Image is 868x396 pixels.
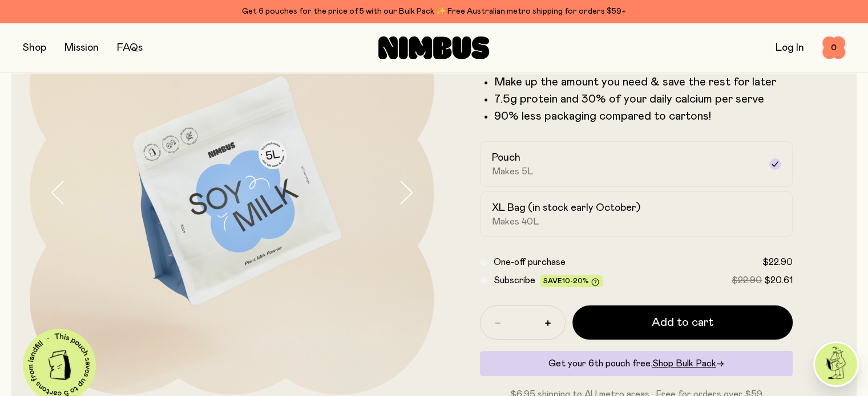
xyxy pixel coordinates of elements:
a: Log In [776,43,804,53]
span: Shop Bulk Pack [652,359,716,368]
a: Mission [64,43,99,53]
button: Add to cart [572,305,793,340]
div: Get your 6th pouch free. [480,351,793,376]
span: Add to cart [652,315,713,330]
span: $22.90 [732,276,762,285]
li: 7.5g protein and 30% of your daily calcium per serve [494,92,793,106]
a: FAQs [117,43,143,53]
p: 90% less packaging compared to cartons! [494,109,793,123]
span: Save [543,277,599,286]
span: One-off purchase [494,258,566,267]
span: Makes 5L [492,166,534,177]
span: 10-20% [562,277,589,284]
span: $20.61 [764,276,793,285]
span: $22.90 [762,258,793,267]
span: Makes 40L [492,216,539,227]
button: 0 [822,36,845,59]
h2: XL Bag (in stock early October) [492,201,640,215]
img: agent [815,343,857,385]
a: Shop Bulk Pack→ [652,359,724,368]
div: Get 6 pouches for the price of 5 with our Bulk Pack ✨ Free Australian metro shipping for orders $59+ [23,5,845,18]
li: Make up the amount you need & save the rest for later [494,75,793,89]
h2: Pouch [492,151,520,165]
span: Subscribe [494,276,535,285]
